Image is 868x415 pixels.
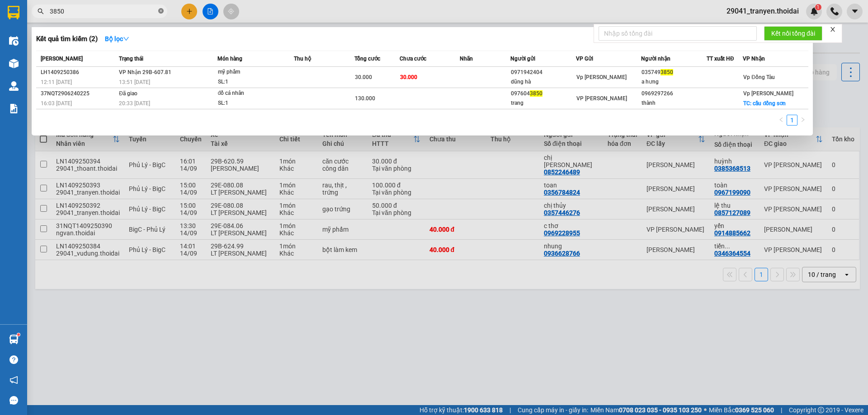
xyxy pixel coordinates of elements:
[98,32,137,46] button: Bộ lọcdown
[641,56,670,62] span: Người nhận
[511,77,576,87] div: dũng hà
[41,79,72,85] span: 12:11 [DATE]
[123,36,129,42] span: down
[95,61,149,70] span: LN1409250393
[119,90,137,97] span: Đã giao
[9,396,18,405] span: message
[530,90,542,97] span: 3850
[776,115,787,126] button: left
[400,74,417,80] span: 30.000
[511,89,576,98] div: 097604
[9,355,18,364] span: question-circle
[764,26,822,41] button: Kết nối tổng đài
[217,56,242,62] span: Món hàng
[771,28,815,38] span: Kết nối tổng đài
[460,56,473,62] span: Nhãn
[787,115,797,125] a: 1
[642,68,706,77] div: 035749
[14,39,92,71] span: Chuyển phát nhanh: [GEOGRAPHIC_DATA] - [GEOGRAPHIC_DATA]
[9,104,19,113] img: solution-icon
[50,6,156,16] input: Tìm tên, số ĐT hoặc mã đơn
[38,8,44,14] span: search
[707,56,734,62] span: TT xuất HĐ
[797,115,808,126] button: right
[119,100,150,107] span: 20:33 [DATE]
[642,77,706,87] div: a hưng
[642,98,706,108] div: thành
[9,335,19,344] img: warehouse-icon
[9,59,19,68] img: warehouse-icon
[743,56,765,62] span: VP Nhận
[8,6,19,19] img: logo-vxr
[41,68,116,77] div: LH1409250386
[9,36,19,46] img: warehouse-icon
[354,56,380,62] span: Tổng cước
[743,90,793,97] span: Vp [PERSON_NAME]
[119,69,171,75] span: VP Nhận 29B-607.81
[218,67,286,77] div: mỹ phẩm
[119,56,143,62] span: Trạng thái
[599,26,757,41] input: Nhập số tổng đài
[355,74,372,80] span: 30.000
[800,117,806,122] span: right
[778,117,784,122] span: left
[158,8,164,14] span: close-circle
[642,89,706,98] div: 0969297266
[576,95,627,102] span: VP [PERSON_NAME]
[743,74,775,80] span: Vp Đồng Tàu
[119,79,150,85] span: 13:51 [DATE]
[576,74,627,80] span: Vp [PERSON_NAME]
[787,115,797,126] li: 1
[41,100,72,107] span: 16:03 [DATE]
[41,89,116,98] div: 37NQT2906240225
[400,56,426,62] span: Chưa cước
[511,68,576,77] div: 0971942404
[743,100,786,107] span: TC: cầu đồng sơn
[105,35,129,42] strong: Bộ lọc
[830,26,836,33] span: close
[5,32,11,78] img: logo
[218,98,286,108] div: SL: 1
[218,89,286,98] div: đồ cá nhân
[660,69,673,75] span: 3850
[776,115,787,126] li: Previous Page
[9,81,19,91] img: warehouse-icon
[16,7,90,37] strong: CÔNG TY TNHH DỊCH VỤ DU LỊCH THỜI ĐẠI
[9,376,18,384] span: notification
[158,7,164,16] span: close-circle
[355,95,375,102] span: 130.000
[576,56,593,62] span: VP Gửi
[218,77,286,87] div: SL: 1
[511,98,576,108] div: trang
[294,56,311,62] span: Thu hộ
[797,115,808,126] li: Next Page
[510,56,535,62] span: Người gửi
[17,333,20,336] sup: 1
[41,56,83,62] span: [PERSON_NAME]
[36,34,98,44] h3: Kết quả tìm kiếm ( 2 )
